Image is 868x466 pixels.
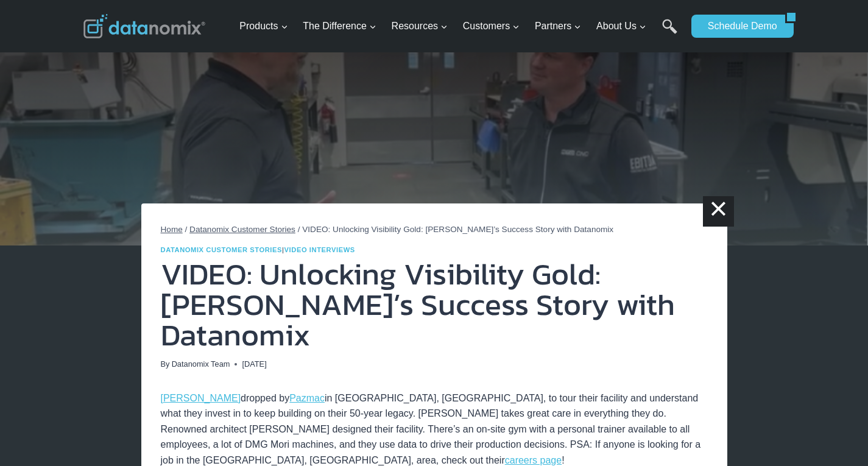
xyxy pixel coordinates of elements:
a: Search [662,19,677,46]
a: Datanomix Customer Stories [189,225,295,234]
a: [PERSON_NAME] [161,393,241,403]
span: Resources [392,18,448,34]
h1: VIDEO: Unlocking Visibility Gold: [PERSON_NAME]’s Success Story with Datanomix [161,259,708,350]
a: Home [161,225,183,234]
a: Pazmac [289,393,325,403]
span: Partners [535,18,581,34]
a: Datanomix Team [172,359,230,369]
span: Customers [463,18,520,34]
nav: Primary Navigation [235,7,685,46]
a: Schedule Demo [691,15,785,38]
a: Datanomix Customer Stories [161,246,283,253]
span: VIDEO: Unlocking Visibility Gold: [PERSON_NAME]’s Success Story with Datanomix [302,225,613,234]
time: [DATE] [242,358,266,370]
span: About Us [596,18,646,34]
img: Datanomix [83,14,205,38]
span: / [298,225,300,234]
a: careers page [505,455,562,465]
span: / [185,225,188,234]
a: Video Interviews [284,246,355,253]
nav: Breadcrumbs [161,223,708,236]
a: × [703,196,733,227]
span: By [161,358,170,370]
span: | [161,246,355,253]
span: The Difference [303,18,376,34]
span: Products [239,18,288,34]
